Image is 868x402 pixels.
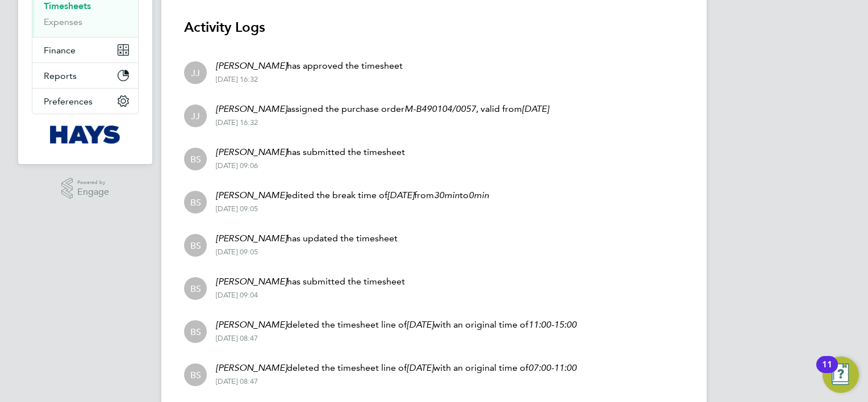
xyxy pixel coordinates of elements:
div: [DATE] 09:04 [216,291,405,300]
em: 11:00-15:00 [528,319,577,330]
p: has approved the timesheet [216,59,403,73]
span: Reports [44,70,77,81]
em: [PERSON_NAME] [216,276,287,287]
em: [DATE] [387,190,414,200]
p: has submitted the timesheet [216,145,405,159]
em: [DATE] [522,103,549,114]
div: Billy Smith [184,148,207,170]
em: M-B490104/0057 [404,103,476,114]
em: [PERSON_NAME] [216,319,287,330]
div: [DATE] 16:32 [216,118,549,127]
em: [PERSON_NAME] [216,233,287,244]
div: [DATE] 08:47 [216,377,577,386]
em: [DATE] [407,362,433,373]
em: [PERSON_NAME] [216,60,287,71]
div: [DATE] 09:05 [216,248,398,257]
a: Expenses [44,16,82,27]
button: Finance [32,37,138,62]
em: [PERSON_NAME] [216,146,287,157]
em: [PERSON_NAME] [216,103,287,114]
span: Engage [77,187,109,197]
p: deleted the timesheet line of with an original time of [216,318,577,332]
span: JJ [191,66,200,79]
div: [DATE] 08:47 [216,334,577,343]
div: John Jenkins [184,61,207,84]
em: 07:00-11:00 [528,362,577,373]
span: BS [190,239,201,252]
button: Open Resource Center, 11 new notifications [823,357,859,393]
span: Powered by [77,178,109,187]
p: deleted the timesheet line of with an original time of [216,361,577,375]
em: [PERSON_NAME] [216,362,287,373]
div: [DATE] 16:32 [216,75,403,84]
div: [DATE] 09:05 [216,204,489,213]
img: hays-logo-retina.png [50,125,121,144]
div: Billy Smith [184,320,207,343]
em: 0min [469,190,489,200]
em: 30min [434,190,460,200]
button: Preferences [32,89,138,114]
button: Reports [32,63,138,88]
p: has submitted the timesheet [216,275,405,288]
span: Preferences [44,96,93,107]
div: John Jenkins [184,104,207,127]
a: Timesheets [44,1,91,11]
div: 11 [822,365,832,379]
a: Go to home page [32,125,139,144]
div: Billy Smith [184,277,207,300]
div: Billy Smith [184,234,207,257]
span: BS [190,282,201,295]
div: Billy Smith [184,363,207,386]
p: has updated the timesheet [216,232,398,245]
div: Billy Smith [184,191,207,213]
a: Powered byEngage [61,178,110,199]
em: [DATE] [407,319,433,330]
span: BS [190,196,201,208]
p: assigned the purchase order , valid from [216,102,549,116]
span: BS [190,153,201,165]
em: [PERSON_NAME] [216,190,287,200]
p: edited the break time of from to [216,189,489,202]
div: [DATE] 09:06 [216,161,405,170]
h3: Activity Logs [184,18,684,36]
span: BS [190,325,201,338]
span: Finance [44,45,76,56]
span: BS [190,368,201,381]
span: JJ [191,110,200,122]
